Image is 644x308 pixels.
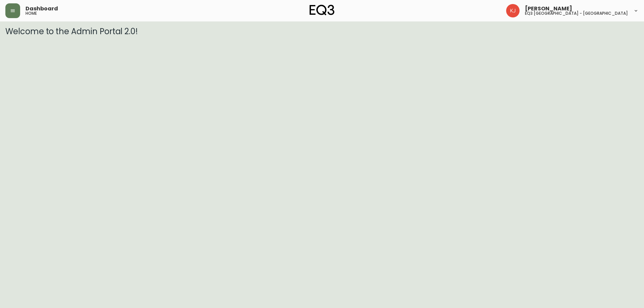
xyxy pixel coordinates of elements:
img: 24a625d34e264d2520941288c4a55f8e [506,4,520,17]
span: [PERSON_NAME] [525,6,572,11]
img: logo [310,5,334,15]
h3: Welcome to the Admin Portal 2.0! [5,27,639,36]
h5: eq3 [GEOGRAPHIC_DATA] - [GEOGRAPHIC_DATA] [525,11,628,15]
span: Dashboard [25,6,58,11]
h5: home [25,11,37,15]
